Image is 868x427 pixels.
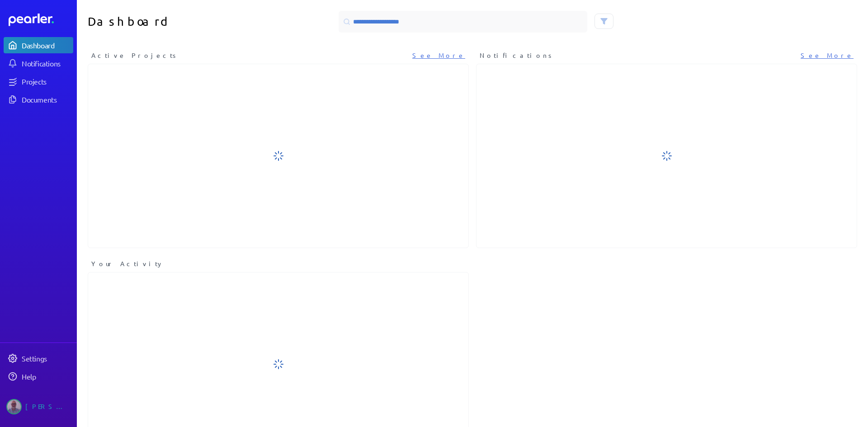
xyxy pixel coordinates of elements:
[4,91,73,108] a: Documents
[22,354,72,363] div: Settings
[25,399,71,414] div: [PERSON_NAME]
[4,395,73,418] a: Jason Riches's photo[PERSON_NAME]
[22,95,72,104] div: Documents
[4,368,73,385] a: Help
[91,259,164,268] span: Your Activity
[4,37,73,53] a: Dashboard
[801,51,854,60] a: See More
[91,51,179,60] span: Active Projects
[9,14,73,26] a: Dashboard
[22,59,72,68] div: Notifications
[88,11,275,33] h1: Dashboard
[22,41,72,50] div: Dashboard
[412,51,465,60] a: See More
[4,350,73,366] a: Settings
[22,77,72,86] div: Projects
[6,399,22,414] img: Jason Riches
[4,73,73,89] a: Projects
[480,51,555,60] span: Notifications
[22,372,72,381] div: Help
[4,55,73,71] a: Notifications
